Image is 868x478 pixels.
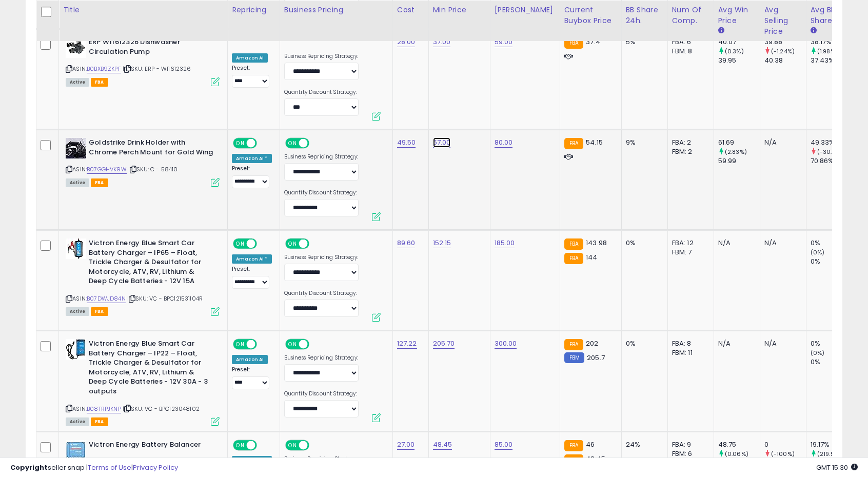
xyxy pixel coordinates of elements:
a: 49.50 [397,137,416,148]
img: 517JD+jbnuL._SL40_.jpg [66,138,86,158]
div: 0% [626,238,660,248]
div: FBM: 8 [672,47,706,56]
strong: Copyright [10,463,48,472]
div: 19.17% [811,440,852,449]
div: Preset: [232,65,272,88]
small: FBA [564,138,583,149]
small: (2.83%) [725,148,747,156]
span: | SKU: C - 58410 [128,165,178,173]
a: 37.00 [433,37,451,47]
div: Avg BB Share [811,5,848,26]
img: 31Wcvc6XtUL._SL40_.jpg [66,37,86,58]
div: 49.33% [811,138,852,147]
img: 41fvOQLIhqL._SL40_.jpg [66,238,86,259]
div: seller snap | | [10,463,178,473]
span: All listings currently available for purchase on Amazon [66,78,89,87]
div: N/A [764,339,798,348]
div: ASIN: [66,238,220,314]
a: Privacy Policy [133,463,178,472]
div: ASIN: [66,339,220,425]
span: | SKU: VC - BPC123048102 [123,405,200,413]
div: 0 [764,440,806,449]
div: Amazon AI [232,355,268,364]
span: OFF [307,139,324,148]
span: FBA [91,78,108,87]
small: Avg Win Price. [718,26,724,35]
span: All listings currently available for purchase on Amazon [66,178,89,187]
div: FBA: 12 [672,238,706,248]
span: 144 [586,252,597,262]
span: 143.98 [586,238,607,248]
small: FBA [564,440,583,451]
b: Victron Energy Blue Smart Car Battery Charger – IP22 – Float, Trickle Charger & Desulfator for Mo... [89,339,213,399]
div: Current Buybox Price [564,5,617,26]
span: OFF [255,240,272,248]
a: 28.00 [397,37,416,47]
div: Min Price [433,5,486,15]
span: OFF [255,340,272,349]
div: 9% [626,138,660,147]
div: N/A [718,339,752,348]
span: OFF [255,139,272,148]
div: 5% [626,37,660,47]
span: ON [234,240,247,248]
span: ON [286,240,299,248]
span: 202 [586,338,598,348]
a: B07DWJD84N [87,294,126,303]
span: 37.4 [586,37,600,47]
div: ASIN: [66,37,220,85]
div: Business Pricing [284,5,388,15]
a: B07GGHVK9W [87,165,127,174]
label: Quantity Discount Strategy: [284,189,359,196]
div: Num of Comp. [672,5,709,26]
span: ON [234,139,247,148]
a: Terms of Use [88,463,131,472]
b: ERP W11612326 Dishwasher Circulation Pump [89,37,213,59]
div: 39.88 [764,37,806,47]
div: Cost [397,5,424,15]
div: FBA: 6 [672,37,706,47]
a: 152.15 [433,238,451,248]
div: N/A [718,238,752,248]
a: B08TRPJKNP [87,405,121,413]
div: Avg Win Price [718,5,756,26]
div: 61.69 [718,138,760,147]
div: 39.95 [718,56,760,65]
label: Business Repricing Strategy: [284,354,359,362]
div: FBM: 11 [672,348,706,357]
small: FBM [564,352,584,363]
div: Avg Selling Price [764,5,802,37]
span: 2025-10-7 15:30 GMT [816,463,858,472]
span: OFF [255,441,272,450]
label: Business Repricing Strategy: [284,254,359,261]
div: N/A [764,238,798,248]
span: | SKU: VC - BPC121531104R [127,294,203,303]
div: 70.86% [811,156,852,166]
a: 59.00 [495,37,513,47]
span: ON [234,441,247,450]
div: FBA: 2 [672,138,706,147]
label: Quantity Discount Strategy: [284,89,359,96]
span: 46 [586,440,595,449]
span: | SKU: ERP - W11612326 [123,65,191,73]
span: 205.7 [587,353,605,363]
div: 38.17% [811,37,852,47]
a: 27.00 [397,440,415,450]
div: 40.07 [718,37,760,47]
div: Preset: [232,266,272,289]
a: 185.00 [495,238,515,248]
span: ON [286,441,299,450]
a: 300.00 [495,338,517,349]
b: Victron Energy Battery Balancer [89,440,213,452]
small: FBA [564,253,583,264]
small: (-30.38%) [817,148,846,156]
a: 48.45 [433,440,452,450]
a: 85.00 [495,440,513,450]
span: OFF [307,441,324,450]
label: Business Repricing Strategy: [284,153,359,161]
span: FBA [91,178,108,187]
small: (0%) [811,248,825,256]
div: BB Share 24h. [626,5,663,26]
div: 0% [811,238,852,248]
div: 40.38 [764,56,806,65]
